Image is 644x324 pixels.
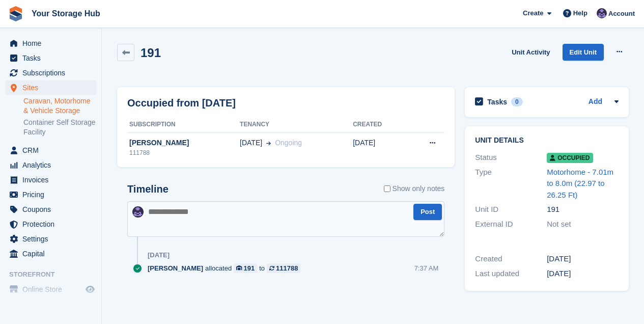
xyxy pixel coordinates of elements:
[22,158,83,172] span: Analytics
[5,36,96,50] a: menu
[84,283,96,295] a: Preview store
[5,247,96,261] a: menu
[523,8,543,18] span: Create
[475,268,547,280] div: Last updated
[413,204,442,221] button: Post
[547,268,619,280] div: [DATE]
[22,36,83,50] span: Home
[5,202,96,217] a: menu
[475,204,547,215] div: Unit ID
[22,232,83,246] span: Settings
[276,263,298,273] div: 111788
[475,167,547,201] div: Type
[22,143,83,157] span: CRM
[22,247,83,261] span: Capital
[234,263,257,273] a: 191
[22,202,83,217] span: Coupons
[414,263,439,273] div: 7:37 AM
[127,117,240,133] th: Subscription
[487,97,507,106] h2: Tasks
[5,282,96,296] a: menu
[23,96,96,116] a: Caravan, Motorhome & Vehicle Storage
[27,5,104,22] a: Your Storage Hub
[475,219,547,230] div: External ID
[267,263,300,273] a: 111788
[240,138,262,148] span: [DATE]
[547,153,593,163] span: Occupied
[5,80,96,95] a: menu
[22,173,83,187] span: Invoices
[8,6,23,21] img: stora-icon-8386f47178a22dfd0bd8f6a31ec36ba5ce8667c1dd55bd0f319d3a0aa187defe.svg
[353,132,406,163] td: [DATE]
[573,8,587,18] span: Help
[127,148,240,157] div: 111788
[141,46,161,60] h2: 191
[589,96,602,108] a: Add
[511,97,523,106] div: 0
[240,117,353,133] th: Tenancy
[475,152,547,164] div: Status
[23,118,96,137] a: Container Self Storage Facility
[127,183,169,195] h2: Timeline
[508,44,554,61] a: Unit Activity
[148,251,170,259] div: [DATE]
[127,138,240,148] div: [PERSON_NAME]
[244,263,255,273] div: 191
[5,173,96,187] a: menu
[5,143,96,157] a: menu
[547,204,619,215] div: 191
[353,117,406,133] th: Created
[22,187,83,202] span: Pricing
[547,168,613,199] a: Motorhome - 7.01m to 8.0m (22.97 to 26.25 Ft)
[275,139,302,147] span: Ongoing
[132,206,144,218] img: Liam Beddard
[608,9,635,19] span: Account
[22,217,83,231] span: Protection
[22,80,83,95] span: Sites
[475,253,547,265] div: Created
[148,263,203,273] span: [PERSON_NAME]
[5,158,96,172] a: menu
[22,51,83,65] span: Tasks
[547,219,619,230] div: Not set
[127,95,236,111] h2: Occupied from [DATE]
[475,137,619,145] h2: Unit details
[384,183,445,194] label: Show only notes
[9,269,101,280] span: Storefront
[5,217,96,231] a: menu
[597,8,607,18] img: Liam Beddard
[5,187,96,202] a: menu
[22,66,83,80] span: Subscriptions
[5,51,96,65] a: menu
[22,282,83,296] span: Online Store
[5,66,96,80] a: menu
[148,263,305,273] div: allocated to
[384,183,390,194] input: Show only notes
[563,44,604,61] a: Edit Unit
[5,232,96,246] a: menu
[547,253,619,265] div: [DATE]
